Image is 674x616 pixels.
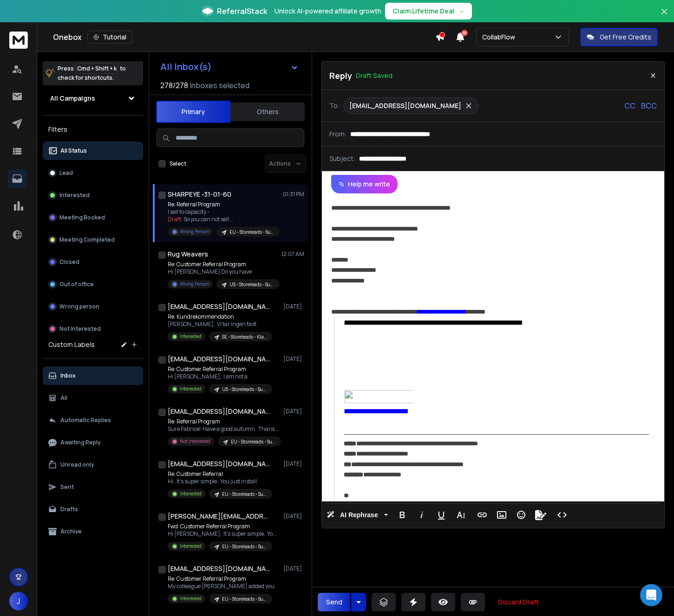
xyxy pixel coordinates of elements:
[283,460,304,468] p: [DATE]
[43,433,143,452] button: Awaiting Reply
[413,506,431,524] button: Italic (⌘I)
[9,592,28,610] button: J
[59,281,94,288] p: Out of office
[329,101,340,110] p: To:
[43,320,143,338] button: Not Interested
[168,425,279,433] p: Sure Fabrice! Have a good autumn. Thanks, [PERSON_NAME]
[658,6,670,28] button: Close banner
[473,506,491,524] button: Insert Link (⌘K)
[60,461,94,468] p: Unread only
[283,355,304,363] p: [DATE]
[532,506,550,524] button: Signature
[168,302,270,311] h1: [EMAIL_ADDRESS][DOMAIN_NAME]
[180,438,210,445] p: Not Interested
[43,89,143,108] button: All Campaigns
[553,506,571,524] button: Code View
[180,281,209,288] p: Wrong Person
[168,470,272,478] p: Re: Customer Referral
[168,523,279,530] p: Fwd: Customer Referral Program
[331,175,398,193] button: Help me write
[600,32,651,42] p: Get Free Credits
[168,575,275,583] p: Re: Customer Referral Program
[43,231,143,249] button: Meeting Completed
[168,512,270,521] h1: [PERSON_NAME][EMAIL_ADDRESS][DOMAIN_NAME]
[393,506,411,524] button: Bold (⌘B)
[59,192,90,199] p: Interested
[180,333,202,340] p: Interested
[59,214,105,221] p: Meeting Booked
[329,69,352,82] p: Reply
[58,64,126,83] p: Press to check for shortcuts.
[168,407,270,416] h1: [EMAIL_ADDRESS][DOMAIN_NAME]
[580,28,658,46] button: Get Free Credits
[87,31,132,44] button: Tutorial
[168,459,270,468] h1: [EMAIL_ADDRESS][DOMAIN_NAME]
[624,100,635,111] p: CC
[160,80,188,91] span: 278 / 278
[231,438,275,445] p: EU - Storeleads - Support emails - CollabCenter
[356,71,393,80] p: Draft Saved
[283,513,304,520] p: [DATE]
[491,593,546,611] button: Discard Draft
[168,478,272,485] p: Hi, It’s super simple. You just install
[168,583,275,590] p: My colleague [PERSON_NAME] added you
[43,456,143,474] button: Unread only
[170,160,186,167] label: Select
[43,478,143,496] button: Sent
[48,340,95,349] h3: Custom Labels
[641,100,657,111] p: BCC
[43,500,143,519] button: Drafts
[217,6,267,17] span: ReferralStack
[59,325,101,333] p: Not Interested
[60,528,82,535] p: Archive
[43,208,143,227] button: Meeting Booked
[512,506,530,524] button: Emoticons
[160,62,212,71] h1: All Inbox(s)
[281,250,304,258] p: 12:07 AM
[168,366,272,373] p: Re: Customer Referral Program
[461,30,468,36] span: 50
[43,164,143,182] button: Lead
[325,506,390,524] button: AI Rephrase
[43,123,143,136] h3: Filters
[640,584,662,606] div: Open Intercom Messenger
[168,373,272,380] p: Hi [PERSON_NAME], I am not a
[222,596,267,603] p: EU - Storeleads - Support emails - CollabCenter
[230,102,305,122] button: Others
[59,258,79,266] p: Closed
[59,303,99,310] p: Wrong person
[168,530,279,538] p: Hi [PERSON_NAME], It’s super simple. You just
[180,228,209,235] p: Wrong Person
[349,101,461,110] p: [EMAIL_ADDRESS][DOMAIN_NAME]
[222,543,267,550] p: EU - Storeleads - Support emails - CollabCenter
[168,313,272,321] p: Re: Kundrekommendation
[318,593,350,611] button: Send
[153,58,306,76] button: All Inbox(s)
[168,354,270,364] h1: [EMAIL_ADDRESS][DOMAIN_NAME]
[275,6,381,16] p: Unlock AI-powered affiliate growth
[59,169,73,177] p: Lead
[482,32,519,42] p: CollabFlow
[229,281,274,288] p: US - Storeleads - Support emails - CollabCenter
[329,129,347,139] p: From:
[168,564,270,573] h1: [EMAIL_ADDRESS][DOMAIN_NAME]
[60,506,78,513] p: Drafts
[168,190,231,199] h1: SHARPEYE -31-01-60
[180,543,202,550] p: Interested
[156,101,230,123] button: Primary
[168,208,279,216] p: I sell to capacity -
[183,215,233,223] span: So you can not sell ...
[43,389,143,407] button: All
[60,394,67,402] p: All
[190,80,249,91] h3: Inboxes selected
[283,191,304,198] p: 01:31 PM
[283,565,304,572] p: [DATE]
[43,411,143,430] button: Automatic Replies
[168,215,183,223] span: Draft:
[458,6,465,16] span: →
[283,303,304,310] p: [DATE]
[493,506,510,524] button: Insert Image (⌘P)
[168,268,279,276] p: Hi [PERSON_NAME] Do you have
